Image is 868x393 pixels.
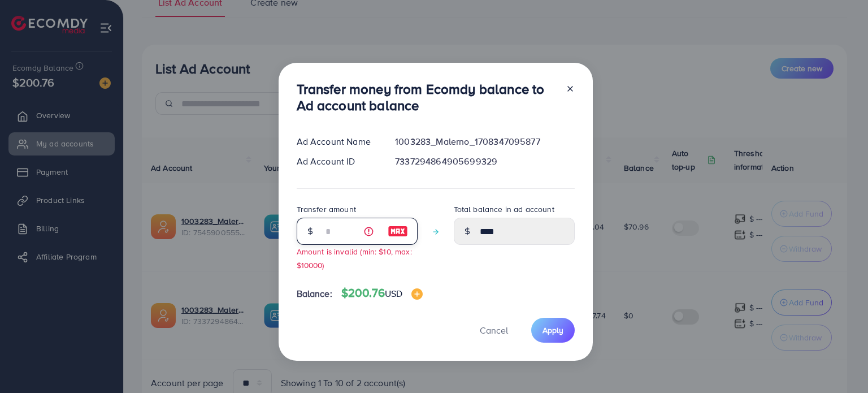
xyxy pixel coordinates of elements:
label: Transfer amount [297,204,356,215]
h4: $200.76 [341,286,423,300]
div: Ad Account ID [288,155,387,168]
button: Cancel [466,318,522,342]
label: Total balance in ad account [454,204,554,215]
img: image [388,224,408,238]
img: image [411,288,423,300]
div: 7337294864905699329 [386,155,583,168]
span: Balance: [297,287,332,300]
div: 1003283_Malerno_1708347095877 [386,135,583,148]
span: Cancel [480,324,508,336]
h3: Transfer money from Ecomdy balance to Ad account balance [297,81,557,114]
small: Amount is invalid (min: $10, max: $10000) [297,246,412,270]
span: Apply [542,325,563,336]
iframe: Chat [820,342,860,385]
div: Ad Account Name [288,135,387,148]
span: USD [385,287,402,300]
button: Apply [531,318,575,342]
